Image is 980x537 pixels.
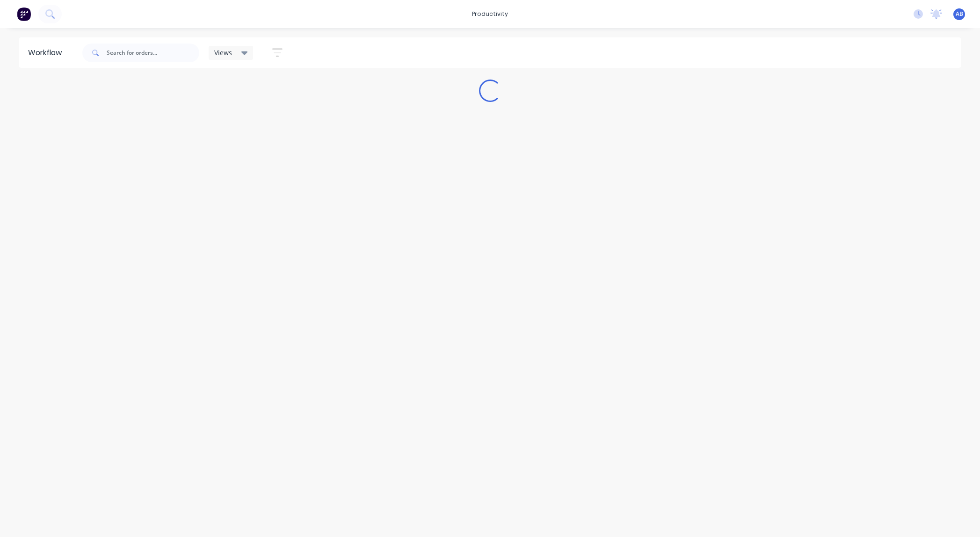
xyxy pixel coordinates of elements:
[107,44,199,62] input: Search for orders...
[214,48,232,58] span: Views
[17,7,31,21] img: Factory
[28,47,66,58] div: Workflow
[467,7,513,21] div: productivity
[956,10,963,18] span: AB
